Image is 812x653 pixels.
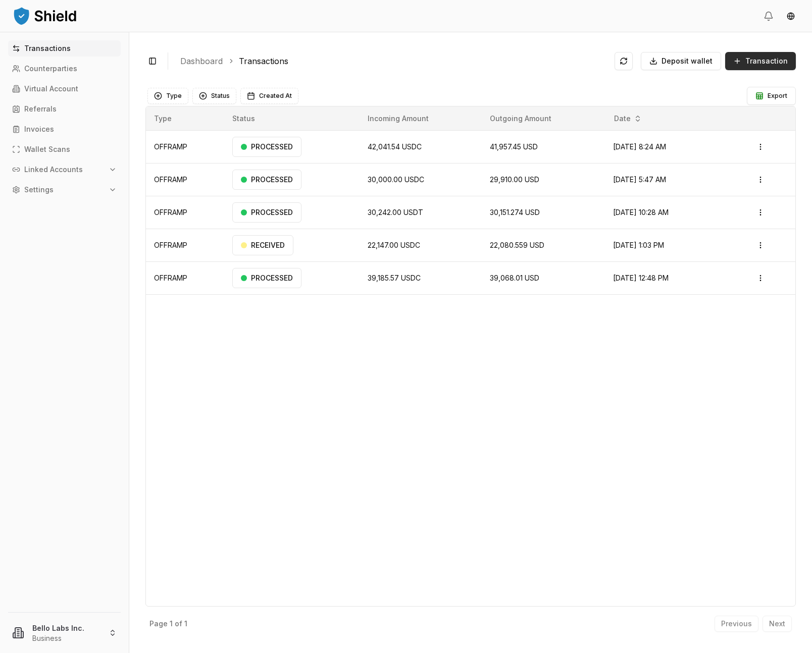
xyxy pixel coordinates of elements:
nav: breadcrumb [180,55,606,67]
p: Virtual Account [24,85,78,92]
p: Referrals [24,105,57,113]
button: Status [192,88,236,104]
span: 30,242.00 USDT [368,208,423,216]
p: Business [32,633,100,643]
p: 1 [184,620,187,627]
span: 39,185.57 USDC [368,274,421,282]
p: Invoices [24,126,54,133]
p: Counterparties [24,65,77,72]
a: Virtual Account [8,81,121,97]
p: Transactions [24,45,71,52]
p: Wallet Scans [24,146,70,153]
span: [DATE] 1:03 PM [613,241,664,249]
p: Linked Accounts [24,166,83,173]
td: OFFRAMP [146,196,224,229]
a: Transactions [239,55,288,67]
button: Type [147,88,188,104]
button: Linked Accounts [8,161,121,178]
span: Transaction [745,56,788,66]
button: Settings [8,182,121,198]
span: [DATE] 5:47 AM [613,175,666,184]
th: Type [146,106,224,131]
span: 29,910.00 USD [490,175,539,184]
div: PROCESSED [232,137,301,157]
a: Dashboard [180,55,223,67]
th: Status [224,106,360,131]
button: Transaction [725,52,796,70]
span: 39,068.01 USD [490,274,539,282]
div: PROCESSED [232,170,301,190]
span: [DATE] 10:28 AM [613,208,669,216]
button: Export [747,87,796,105]
div: PROCESSED [232,268,301,288]
img: ShieldPay Logo [12,6,78,26]
span: Created At [259,92,292,100]
th: Outgoing Amount [482,106,605,131]
div: PROCESSED [232,202,301,223]
span: 41,957.45 USD [490,142,538,151]
span: [DATE] 8:24 AM [613,142,666,151]
p: of [175,620,182,627]
td: OFFRAMP [146,229,224,262]
td: OFFRAMP [146,262,224,295]
button: Bello Labs Inc.Business [4,617,125,649]
td: OFFRAMP [146,131,224,164]
th: Incoming Amount [360,106,482,131]
span: 42,041.54 USDC [368,142,422,151]
span: 22,080.559 USD [490,241,544,249]
p: Page [149,620,168,627]
span: 22,147.00 USDC [368,241,420,249]
button: Deposit wallet [641,52,721,70]
a: Invoices [8,121,121,137]
a: Transactions [8,40,121,57]
span: 30,000.00 USDC [368,175,424,184]
span: 30,151.274 USD [490,208,540,216]
p: Settings [24,186,54,193]
span: [DATE] 12:48 PM [613,274,669,282]
p: 1 [170,620,173,627]
button: Created At [240,88,298,104]
a: Wallet Scans [8,141,121,157]
a: Referrals [8,101,121,117]
div: RECEIVED [232,235,293,255]
p: Bello Labs Inc. [32,623,100,633]
button: Date [610,111,646,127]
a: Counterparties [8,61,121,77]
span: Deposit wallet [662,56,713,66]
td: OFFRAMP [146,164,224,196]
